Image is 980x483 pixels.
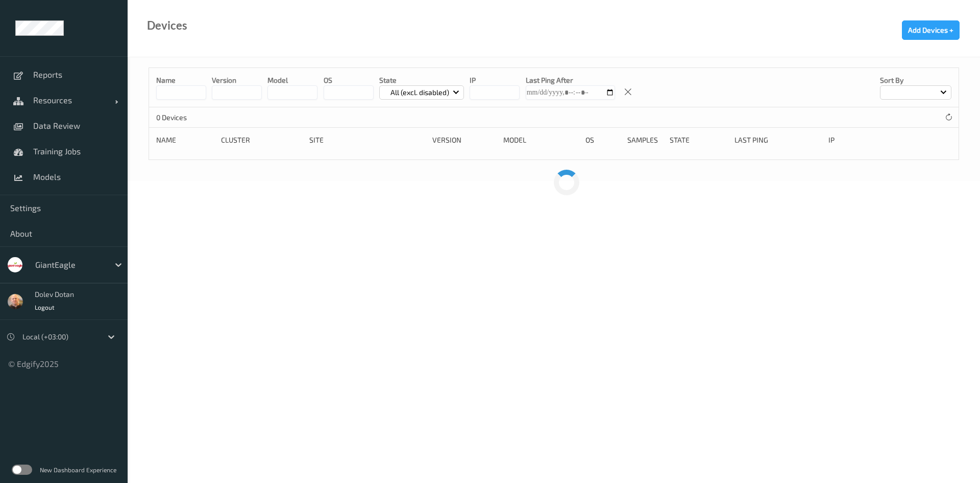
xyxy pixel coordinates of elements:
[267,75,317,85] p: model
[670,135,727,145] div: State
[156,112,233,123] p: 0 Devices
[880,75,951,85] p: Sort by
[379,75,464,85] p: State
[324,75,374,85] p: OS
[387,87,453,98] p: All (excl. disabled)
[627,135,662,145] div: Samples
[828,135,898,145] div: ip
[585,135,620,145] div: OS
[470,75,520,85] p: IP
[432,135,496,145] div: version
[156,135,214,145] div: Name
[526,75,615,85] p: Last Ping After
[902,20,960,40] button: Add Devices +
[147,20,187,31] div: Devices
[734,135,821,145] div: Last Ping
[156,75,206,85] p: Name
[221,135,302,145] div: Cluster
[212,75,262,85] p: version
[309,135,425,145] div: Site
[503,135,578,145] div: Model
